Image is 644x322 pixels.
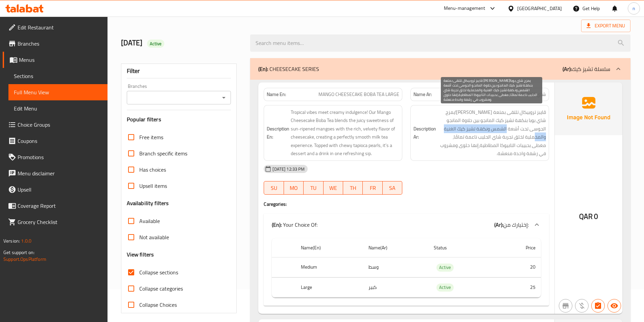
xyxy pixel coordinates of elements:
div: Active [147,40,165,48]
button: TU [304,181,323,195]
p: CHEESECAKE SERIES [258,65,319,73]
h4: Caregories: [264,201,549,207]
span: Edit Menu [14,104,102,113]
a: Full Menu View [8,84,108,100]
span: Export Menu [581,20,630,32]
td: 20 [496,257,541,277]
img: Ae5nvW7+0k+MAAAAAElFTkSuQmCC [555,82,622,135]
span: Get support on: [3,248,34,257]
span: Available [139,217,160,225]
th: Status [428,238,496,257]
span: شاي [PERSON_NAME] كيك كبير [481,91,546,98]
th: Name(En) [295,238,363,257]
b: (Ar): [494,220,503,230]
span: Active [147,41,165,47]
span: n [633,5,635,12]
span: ڤايبز تروبيكال تلتقى بمتعة [PERSON_NAME]!يمزج شاي بوبا بنكهة تشيز كيك المانجو بين حلاوة المانجو ا... [437,108,546,158]
span: Collapse Choices [139,301,177,309]
span: Free items [139,133,163,141]
span: Branch specific items [139,149,187,157]
span: Upsell items [139,182,167,190]
span: 1.0.0 [21,237,31,245]
span: Sections [14,72,102,80]
span: Promotions [18,153,102,161]
button: Purchased item [575,299,589,313]
p: Your Choice Of: [272,221,317,229]
span: Branches [18,40,102,48]
strong: Description En: [267,125,289,141]
span: [DATE] 12:33 PM [270,166,307,172]
td: كبير [363,277,428,297]
a: Support.OpsPlatform [3,255,46,264]
span: Edit Restaurant [18,23,102,31]
h3: Availability filters [127,199,169,207]
a: Menu disclaimer [3,165,108,181]
span: Tropical vibes meet creamy indulgence! Our Mango Cheesecake Boba Tea blends the juicy sweetness o... [291,108,399,158]
span: FR [365,183,380,193]
button: SA [383,181,402,195]
input: search [250,34,630,52]
b: (Ar): [563,64,572,74]
div: (En): Your Choice Of:(Ar):إختيارك من: [264,214,549,236]
span: Collapse categories [139,284,183,293]
b: (En): [258,64,268,74]
td: وسط [363,257,428,277]
button: Open [219,93,229,102]
a: Coverage Report [3,198,108,214]
th: Medium [295,257,363,277]
span: إختيارك من: [503,220,529,230]
span: SU [267,183,281,193]
span: Choice Groups [18,121,102,129]
span: MO [287,183,301,193]
span: Coverage Report [18,202,102,210]
a: Menus [3,52,108,68]
span: Collapse sections [139,268,178,276]
button: MO [284,181,304,195]
div: (En): CHEESECAKE SERIES(Ar):سلسلة تشيز كيك [264,236,549,306]
a: Promotions [3,149,108,165]
th: Large [295,277,363,297]
a: Branches [3,35,108,52]
strong: Description Ar: [413,125,436,141]
div: Active [436,264,454,272]
span: TU [306,183,320,193]
span: Upsell [18,185,102,194]
h3: View filters [127,251,154,258]
a: Edit Restaurant [3,19,108,35]
span: TH [346,183,360,193]
a: Choice Groups [3,117,108,133]
div: [GEOGRAPHIC_DATA] [517,5,562,12]
span: Grocery Checklist [18,218,102,226]
td: 25 [496,277,541,297]
th: Price [496,238,541,257]
strong: Name En: [267,91,286,98]
span: Version: [3,237,20,245]
button: Has choices [591,299,605,313]
button: SU [264,181,284,195]
table: choices table [272,238,541,298]
div: Menu-management [444,4,485,13]
span: Coupons [18,137,102,145]
span: Active [436,283,454,291]
span: Not available [139,233,169,241]
button: Available [607,299,621,313]
button: FR [363,181,382,195]
a: Coupons [3,133,108,149]
span: Export Menu [587,22,625,30]
b: (En): [272,220,282,230]
span: SA [385,183,400,193]
div: (En): CHEESECAKE SERIES(Ar):سلسلة تشيز كيك [250,58,630,80]
span: Active [436,264,454,271]
p: سلسلة تشيز كيك [563,65,610,73]
span: Has choices [139,166,166,174]
span: 0 [594,210,598,223]
span: Menus [19,56,102,64]
h2: [DATE] [121,38,242,48]
button: Not branch specific item [559,299,572,313]
span: Full Menu View [14,88,102,96]
a: Edit Menu [8,100,108,117]
th: Name(Ar) [363,238,428,257]
div: Filter [127,64,231,78]
span: MANGO CHEESECAKE BOBA TEA LARGE [318,91,399,98]
h3: Popular filters [127,116,231,123]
